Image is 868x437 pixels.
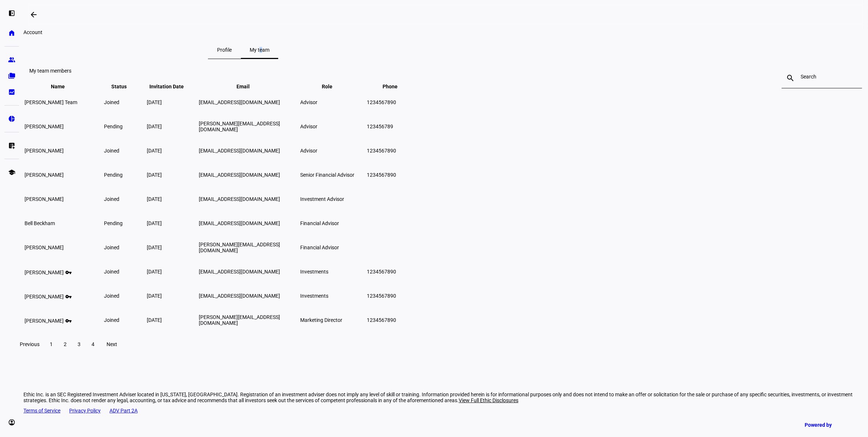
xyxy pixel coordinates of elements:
span: Advisor [300,148,317,154]
span: joined [104,148,119,154]
td: [DATE] [146,308,198,332]
span: Profile [217,47,232,52]
span: joined [104,269,119,275]
span: [PERSON_NAME] [25,148,64,154]
td: [DATE] [146,284,198,308]
span: pending [104,220,123,226]
button: 1 [45,337,58,352]
eth-mat-symbol: list_alt_add [8,142,15,149]
td: [DATE] [146,212,198,235]
span: [EMAIL_ADDRESS][DOMAIN_NAME] [199,99,280,105]
mat-icon: arrow_backwards [29,10,38,19]
span: Invitation Date [149,84,195,89]
span: Marketing Director [300,317,342,323]
span: 1234567890 [367,269,396,275]
td: [DATE] [146,260,198,283]
span: Advisor [300,124,317,129]
span: [PERSON_NAME] [25,318,64,324]
span: Senior Financial Advisor [300,172,354,178]
span: 1234567890 [367,317,396,323]
a: pie_chart [4,111,19,126]
a: folder_copy [4,69,19,83]
mat-icon: search [782,74,799,82]
span: Status [112,84,138,89]
button: Previous [15,337,44,352]
mat-icon: vpn_key [64,316,72,323]
a: ADV Part 2A [109,408,138,414]
td: [DATE] [146,163,198,187]
eth-mat-symbol: school [8,169,15,176]
a: Privacy Policy [69,408,101,414]
span: Phone [383,84,409,89]
span: Advisor [300,99,317,105]
span: [EMAIL_ADDRESS][DOMAIN_NAME] [199,148,280,154]
eth-mat-symbol: pie_chart [8,115,15,122]
span: joined [104,317,119,323]
eth-mat-symbol: group [8,56,15,63]
span: Investments [300,293,328,299]
a: group [4,52,19,67]
a: Powered by [801,418,857,432]
span: joined [104,99,119,105]
eth-mat-symbol: bid_landscape [8,88,15,96]
span: [EMAIL_ADDRESS][DOMAIN_NAME] [199,269,280,275]
span: joined [104,245,119,250]
span: View Full Ethic Disclosures [459,397,518,403]
span: [PERSON_NAME] Team [25,99,77,105]
span: [PERSON_NAME][EMAIL_ADDRESS][DOMAIN_NAME] [199,242,280,253]
td: [DATE] [146,139,198,162]
td: [DATE] [146,91,198,114]
a: home [4,26,19,40]
span: My team [250,47,269,52]
span: 1234567890 [367,172,396,178]
span: Bell Beckham [25,220,55,226]
td: [DATE] [146,115,198,138]
span: [PERSON_NAME] [25,172,64,178]
span: 123456789 [367,124,393,129]
mat-icon: vpn_key [64,268,72,274]
button: Next [100,337,124,352]
td: [DATE] [146,236,198,259]
span: [EMAIL_ADDRESS][DOMAIN_NAME] [199,293,280,299]
span: Financial Advisor [300,245,339,250]
eth-data-table-title: My team members [29,68,71,74]
span: pending [104,124,123,129]
span: Investment Advisor [300,196,344,202]
span: [PERSON_NAME] [25,245,64,250]
a: Terms of Service [23,408,60,414]
span: 2 [64,341,67,347]
eth-mat-symbol: folder_copy [8,72,15,80]
span: [PERSON_NAME] [25,269,64,275]
span: [PERSON_NAME] [25,196,64,202]
span: 1 [50,341,53,347]
span: Financial Advisor [300,220,339,226]
span: [EMAIL_ADDRESS][DOMAIN_NAME] [199,172,280,178]
span: 1234567890 [367,293,396,299]
span: joined [104,293,119,299]
span: Role [322,84,344,89]
td: [DATE] [146,187,198,211]
mat-icon: vpn_key [64,292,72,298]
span: Next [107,341,118,347]
a: bid_landscape [4,85,19,99]
span: Email [237,84,261,89]
eth-mat-symbol: home [8,29,15,37]
span: Name [51,84,76,89]
span: 1234567890 [367,148,396,154]
button: 4 [86,337,100,352]
div: Account [23,29,463,35]
input: Search [801,74,843,80]
eth-mat-symbol: account_circle [8,419,15,426]
span: [PERSON_NAME][EMAIL_ADDRESS][DOMAIN_NAME] [199,314,280,326]
span: 4 [92,341,94,347]
span: Previous [20,341,40,347]
span: pending [104,172,123,178]
div: Ethic Inc. is an SEC Registered Investment Adviser located in [US_STATE], [GEOGRAPHIC_DATA]. Regi... [23,392,868,403]
button: 2 [59,337,72,352]
span: joined [104,196,119,202]
span: Investments [300,269,328,275]
span: [PERSON_NAME][EMAIL_ADDRESS][DOMAIN_NAME] [199,121,280,132]
span: [EMAIL_ADDRESS][DOMAIN_NAME] [199,220,280,226]
span: 1234567890 [367,99,396,105]
span: [EMAIL_ADDRESS][DOMAIN_NAME] [199,196,280,202]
